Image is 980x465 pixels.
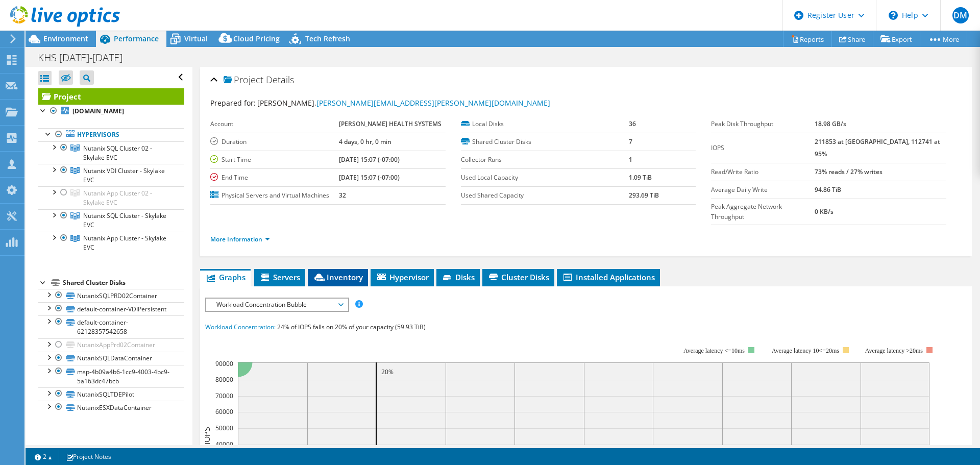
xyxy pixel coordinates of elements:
a: Nutanix VDI Cluster - Skylake EVC [38,164,184,186]
span: Cloud Pricing [233,34,280,43]
a: Hypervisors [38,128,184,141]
label: Account [210,119,339,129]
a: default-container-62128357542658 [38,315,184,338]
span: Cluster Disks [487,272,549,282]
label: Local Disks [461,119,629,129]
b: 1.09 TiB [629,173,652,182]
span: Performance [114,34,159,43]
label: Collector Runs [461,155,629,165]
label: Peak Disk Throughput [711,119,815,129]
a: Nutanix SQL Cluster 02 - Skylake EVC [38,141,184,164]
span: Nutanix App Cluster - Skylake EVC [83,234,166,252]
text: 90000 [215,359,233,368]
a: Nutanix App Cluster - Skylake EVC [38,232,184,254]
label: IOPS [711,143,815,153]
label: Prepared for: [210,98,256,108]
a: default-container-VDIPersistent [38,302,184,315]
a: Project Notes [59,450,118,463]
span: Inventory [313,272,363,282]
label: Read/Write Ratio [711,167,815,177]
text: Average latency >20ms [865,347,923,354]
span: Servers [259,272,300,282]
span: Virtual [184,34,208,43]
span: Nutanix VDI Cluster - Skylake EVC [83,166,165,184]
b: 293.69 TiB [629,191,659,200]
b: [DATE] 15:07 (-07:00) [339,173,400,182]
span: Environment [43,34,88,43]
b: 211853 at [GEOGRAPHIC_DATA], 112741 at 95% [815,137,940,158]
a: Export [873,31,920,47]
text: 20% [381,368,394,376]
a: NutanixSQLPRD02Container [38,289,184,302]
label: Used Local Capacity [461,173,629,183]
a: Project [38,88,184,105]
text: 40000 [215,440,233,449]
a: NutanixESXDataContainer [38,401,184,414]
b: 36 [629,119,636,128]
b: 7 [629,137,632,146]
b: 4 days, 0 hr, 0 min [339,137,391,146]
tspan: Average latency <=10ms [683,347,745,354]
label: Peak Aggregate Network Throughput [711,202,815,222]
a: [DOMAIN_NAME] [38,105,184,118]
label: Start Time [210,155,339,165]
label: Duration [210,137,339,147]
label: Used Shared Capacity [461,190,629,201]
svg: \n [889,11,898,20]
h1: KHS [DATE]-[DATE] [33,52,138,63]
a: Reports [783,31,832,47]
b: 73% reads / 27% writes [815,167,883,176]
span: DM [952,7,969,23]
span: Nutanix App Cluster 02 - Skylake EVC [83,189,152,207]
label: Physical Servers and Virtual Machines [210,190,339,201]
span: Hypervisor [376,272,429,282]
a: NutanixAppPrd02Container [38,338,184,352]
text: 80000 [215,375,233,384]
b: 18.98 GB/s [815,119,846,128]
a: Nutanix SQL Cluster - Skylake EVC [38,209,184,232]
span: Installed Applications [562,272,655,282]
a: Nutanix App Cluster 02 - Skylake EVC [38,186,184,209]
a: 2 [28,450,59,463]
b: [PERSON_NAME] HEALTH SYSTEMS [339,119,442,128]
label: End Time [210,173,339,183]
b: 94.86 TiB [815,185,841,194]
b: 0 KB/s [815,207,834,216]
span: Tech Refresh [305,34,350,43]
span: Nutanix SQL Cluster - Skylake EVC [83,211,166,229]
a: NutanixSQLTDEPilot [38,387,184,401]
span: Nutanix SQL Cluster 02 - Skylake EVC [83,144,152,162]
text: IOPS [201,427,212,445]
span: Workload Concentration Bubble [211,299,342,311]
text: 70000 [215,391,233,400]
a: More [920,31,967,47]
a: NutanixSQLDataContainer [38,352,184,365]
a: msp-4b09a4b6-1cc9-4003-4bc9-5a163dc47bcb [38,365,184,387]
span: Project [224,75,263,85]
span: 24% of IOPS falls on 20% of your capacity (59.93 TiB) [277,323,426,331]
label: Average Daily Write [711,185,815,195]
a: Share [831,31,873,47]
b: 1 [629,155,632,164]
text: 50000 [215,424,233,432]
span: Details [266,74,294,86]
a: [PERSON_NAME][EMAIL_ADDRESS][PERSON_NAME][DOMAIN_NAME] [316,98,550,108]
a: More Information [210,235,270,243]
span: Graphs [205,272,246,282]
b: 32 [339,191,346,200]
span: Disks [442,272,475,282]
span: [PERSON_NAME], [257,98,550,108]
span: Workload Concentration: [205,323,276,331]
b: [DATE] 15:07 (-07:00) [339,155,400,164]
text: 60000 [215,407,233,416]
label: Shared Cluster Disks [461,137,629,147]
b: [DOMAIN_NAME] [72,107,124,115]
div: Shared Cluster Disks [63,277,184,289]
tspan: Average latency 10<=20ms [772,347,839,354]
